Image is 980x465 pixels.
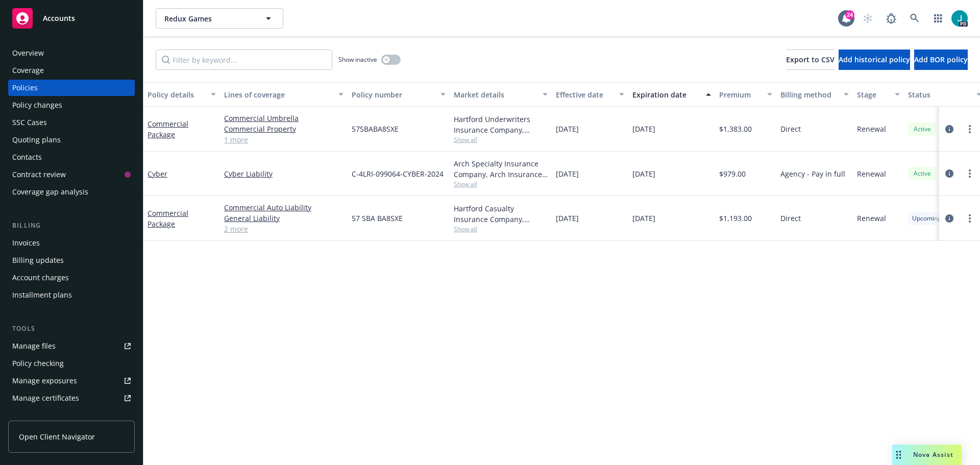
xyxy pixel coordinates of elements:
[8,355,135,372] a: Policy checking
[556,89,613,100] div: Effective date
[552,82,628,107] button: Effective date
[454,89,536,100] div: Market details
[220,82,348,107] button: Lines of coverage
[148,119,188,139] a: Commercial Package
[904,8,925,29] a: Search
[964,212,976,225] a: more
[224,89,332,100] div: Lines of coverage
[12,338,56,354] div: Manage files
[164,13,253,24] span: Redux Games
[12,132,61,148] div: Quoting plans
[12,270,69,286] div: Account charges
[776,82,853,107] button: Billing method
[632,168,655,179] span: [DATE]
[8,252,135,268] a: Billing updates
[454,225,548,233] span: Show all
[839,50,910,70] button: Add historical policy
[12,407,60,424] div: Manage BORs
[224,168,344,179] a: Cyber Liability
[914,50,968,70] button: Add BOR policy
[632,213,655,224] span: [DATE]
[12,355,64,372] div: Policy checking
[780,168,845,179] span: Agency - Pay in full
[912,214,941,223] span: Upcoming
[719,89,761,100] div: Premium
[224,202,344,213] a: Commercial Auto Liability
[857,213,886,224] span: Renewal
[148,169,167,179] a: Cyber
[8,235,135,251] a: Invoices
[224,134,344,145] a: 1 more
[715,82,776,107] button: Premium
[556,213,579,224] span: [DATE]
[352,89,434,100] div: Policy number
[224,124,344,134] a: Commercial Property
[12,373,77,389] div: Manage exposures
[892,445,962,465] button: Nova Assist
[454,114,548,135] div: Hartford Underwriters Insurance Company, Hartford Insurance Group
[914,55,968,64] span: Add BOR policy
[857,89,889,100] div: Stage
[857,124,886,134] span: Renewal
[853,82,904,107] button: Stage
[928,8,948,29] a: Switch app
[556,124,579,134] span: [DATE]
[352,124,399,134] span: 57SBABA8SXE
[454,180,548,188] span: Show all
[628,82,715,107] button: Expiration date
[19,431,95,442] span: Open Client Navigator
[8,324,135,334] div: Tools
[857,168,886,179] span: Renewal
[8,338,135,354] a: Manage files
[148,208,188,229] a: Commercial Package
[8,221,135,231] div: Billing
[12,45,44,61] div: Overview
[352,168,444,179] span: C-4LRI-099064-CYBER-2024
[8,45,135,61] a: Overview
[892,445,905,465] div: Drag to move
[8,270,135,286] a: Account charges
[454,203,548,225] div: Hartford Casualty Insurance Company, Hartford Insurance Group
[719,124,752,134] span: $1,383.00
[338,55,377,64] span: Show inactive
[780,89,838,100] div: Billing method
[43,14,75,22] span: Accounts
[8,80,135,96] a: Policies
[719,213,752,224] span: $1,193.00
[719,168,746,179] span: $979.00
[450,82,552,107] button: Market details
[913,450,953,459] span: Nova Assist
[8,287,135,303] a: Installment plans
[780,124,801,134] span: Direct
[12,390,79,406] div: Manage certificates
[12,166,66,183] div: Contract review
[8,373,135,389] a: Manage exposures
[8,132,135,148] a: Quoting plans
[12,62,44,79] div: Coverage
[780,213,801,224] span: Direct
[8,97,135,113] a: Policy changes
[8,184,135,200] a: Coverage gap analysis
[881,8,901,29] a: Report a Bug
[908,89,970,100] div: Status
[556,168,579,179] span: [DATE]
[348,82,450,107] button: Policy number
[352,213,403,224] span: 57 SBA BA8SXE
[143,82,220,107] button: Policy details
[964,123,976,135] a: more
[632,89,700,100] div: Expiration date
[964,167,976,180] a: more
[12,184,88,200] div: Coverage gap analysis
[224,113,344,124] a: Commercial Umbrella
[912,169,933,178] span: Active
[786,50,835,70] button: Export to CSV
[12,252,64,268] div: Billing updates
[8,407,135,424] a: Manage BORs
[943,123,955,135] a: circleInformation
[951,10,968,27] img: photo
[845,10,854,19] div: 24
[632,124,655,134] span: [DATE]
[12,97,62,113] div: Policy changes
[8,390,135,406] a: Manage certificates
[454,158,548,180] div: Arch Specialty Insurance Company, Arch Insurance Company, Amwins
